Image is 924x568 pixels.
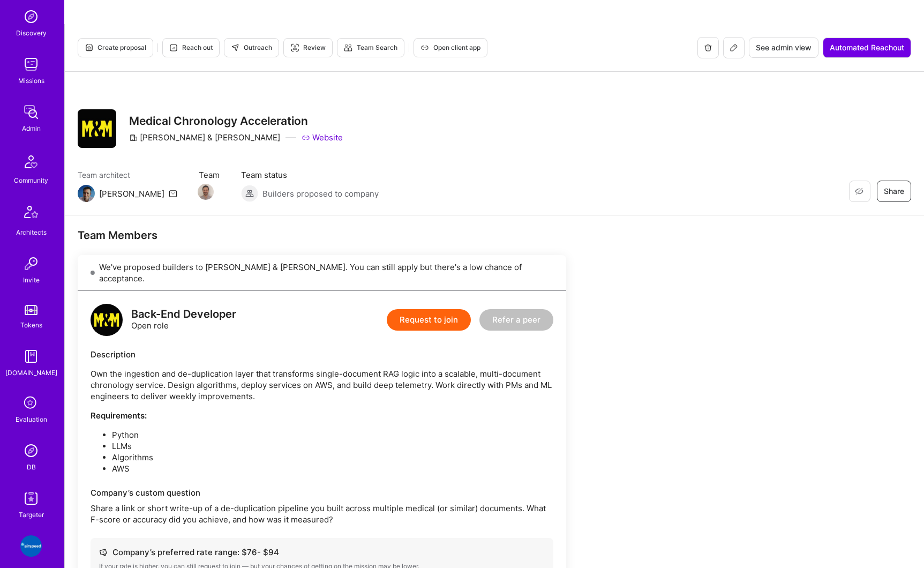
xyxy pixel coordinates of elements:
p: Own the ingestion and de-duplication layer that transforms single-document RAG logic into a scala... [91,368,553,402]
a: Team Member Avatar [199,183,213,201]
button: Review [283,38,333,57]
button: Automated Reachout [823,38,911,58]
img: Skill Targeter [20,488,42,509]
div: Admin [22,123,41,134]
li: LLMs [112,440,553,452]
span: Reach out [169,43,213,53]
a: Website [302,132,343,143]
li: Algorithms [112,452,553,463]
img: Airspeed: A platform to help employees feel more connected and celebrated [20,535,42,557]
span: See admin view [756,42,812,53]
button: Outreach [224,38,279,57]
img: Builders proposed to company [241,185,258,202]
p: Share a link or short write-up of a de-duplication pipeline you built across multiple medical (or... [91,503,553,525]
img: Team Architect [78,185,95,202]
i: icon SelectionTeam [21,393,41,414]
div: Architects [16,227,47,238]
li: Python [112,429,553,440]
i: icon Cash [99,548,107,556]
div: Evaluation [16,414,47,425]
li: AWS [112,463,553,474]
button: Request to join [387,309,471,331]
div: Targeter [19,509,44,520]
div: Missions [18,75,44,86]
span: Automated Reachout [830,42,904,53]
span: Team architect [78,169,177,181]
button: See admin view [749,38,818,58]
img: discovery [20,6,42,27]
div: Back-End Developer [131,309,236,320]
span: Team status [241,169,379,181]
div: Description [91,349,553,360]
div: [PERSON_NAME] [99,188,164,199]
span: Review [290,43,326,53]
button: Share [877,181,911,202]
img: teamwork [20,54,42,75]
span: Share [884,186,904,197]
i: icon Proposal [85,43,93,52]
div: Company’s custom question [91,487,553,498]
div: Discovery [16,27,47,39]
button: Refer a peer [479,309,553,331]
button: Reach out [162,38,220,57]
img: Architects [18,201,44,227]
i: icon Targeter [290,43,299,52]
div: Company’s preferred rate range: $ 76 - $ 94 [99,547,545,558]
span: Builders proposed to company [262,188,379,199]
img: admin teamwork [20,101,42,123]
img: Company Logo [78,109,116,148]
div: We've proposed builders to [PERSON_NAME] & [PERSON_NAME]. You can still apply but there's a low c... [78,255,566,291]
span: Create proposal [85,43,146,53]
div: Community [14,175,48,186]
div: Team Members [78,228,566,242]
img: tokens [25,305,37,315]
i: icon CompanyGray [129,133,138,142]
img: Community [18,149,44,175]
i: icon Mail [169,189,177,198]
img: logo [91,304,123,336]
img: guide book [20,346,42,367]
span: Team [199,169,220,181]
div: Tokens [20,319,42,331]
span: Team Search [344,43,397,53]
div: Open role [131,309,236,331]
img: Team Member Avatar [198,184,214,200]
button: Team Search [337,38,404,57]
div: Invite [23,274,40,286]
h3: Medical Chronology Acceleration [129,114,343,128]
i: icon EyeClosed [855,187,863,196]
img: Admin Search [20,440,42,461]
strong: Requirements: [91,410,147,421]
button: Open client app [414,38,487,57]
div: [PERSON_NAME] & [PERSON_NAME] [129,132,280,143]
img: Invite [20,253,42,274]
div: [DOMAIN_NAME] [5,367,57,378]
span: Open client app [420,43,480,53]
a: Airspeed: A platform to help employees feel more connected and celebrated [18,535,44,557]
button: Create proposal [78,38,153,57]
div: DB [27,461,36,473]
span: Outreach [231,43,272,53]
